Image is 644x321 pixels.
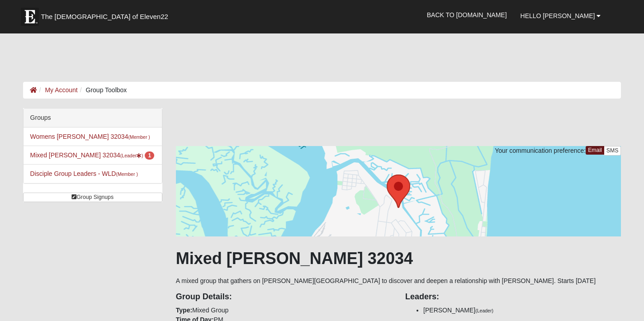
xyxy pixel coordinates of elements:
[41,12,168,21] span: The [DEMOGRAPHIC_DATA] of Eleven22
[16,3,197,26] a: The [DEMOGRAPHIC_DATA] of Eleven22
[30,151,154,159] a: Mixed [PERSON_NAME] 32034(Leader) 1
[120,153,143,158] small: (Leader )
[30,170,138,177] a: Disciple Group Leaders - WLD(Member )
[521,12,595,19] span: Hello [PERSON_NAME]
[405,292,621,302] h4: Leaders:
[30,133,150,140] a: Womens [PERSON_NAME] 32034(Member )
[21,8,39,26] img: Eleven22 logo
[495,147,586,154] span: Your communication preference:
[24,109,162,127] div: Groups
[116,171,137,177] small: (Member )
[128,134,150,140] small: (Member )
[514,5,608,27] a: Hello [PERSON_NAME]
[586,146,604,155] a: Email
[176,249,621,268] h1: Mixed [PERSON_NAME] 32034
[176,292,392,302] h4: Group Details:
[45,86,77,94] a: My Account
[23,193,162,202] a: Group Signups
[145,151,154,160] span: number of pending members
[420,4,514,26] a: Back to [DOMAIN_NAME]
[604,146,621,156] a: SMS
[78,85,127,95] li: Group Toolbox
